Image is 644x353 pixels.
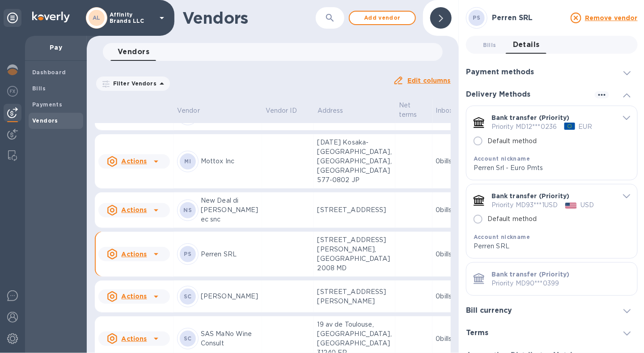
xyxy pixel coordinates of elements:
[121,157,147,165] u: Actions
[121,335,147,342] u: Actions
[318,106,355,115] span: Address
[32,85,46,92] b: Bills
[474,163,617,173] p: Perren Srl - Euro Pmts
[121,251,147,258] u: Actions
[32,101,62,108] b: Payments
[491,200,558,210] p: Priority MD93***1USD
[491,113,570,122] p: Bank transfer (Priority)
[436,157,465,166] p: 0 bills
[93,14,101,21] b: AL
[474,242,617,251] p: Perren SRL
[184,207,192,213] b: NS
[201,157,258,166] p: Mottox Inc
[110,12,154,24] p: Affinity Brands LLC
[466,68,534,77] h3: Payment methods
[466,106,638,299] div: default-method
[318,287,392,306] p: [STREET_ADDRESS][PERSON_NAME]
[492,14,565,22] h3: Perren SRL
[266,106,297,115] p: Vendor ID
[580,200,594,210] p: USD
[474,234,530,240] b: Account nickname
[349,11,416,25] button: Add vendor
[399,101,429,119] span: Net terms
[318,235,392,273] p: [STREET_ADDRESS][PERSON_NAME], [GEOGRAPHIC_DATA] 2008 MD
[483,40,496,50] span: Bills
[32,43,80,52] p: Pay
[579,122,593,132] p: EUR
[491,122,557,132] p: Priority MD12***0236
[474,155,530,162] b: Account nickname
[201,196,258,224] p: New Deal di [PERSON_NAME] ec snc
[436,334,465,344] p: 0 bills
[177,106,212,115] span: Vendor
[121,293,147,300] u: Actions
[466,329,488,337] h3: Terms
[32,69,66,76] b: Dashboard
[201,292,258,301] p: [PERSON_NAME]
[182,9,316,27] h1: Vendors
[177,106,200,115] p: Vendor
[318,205,392,215] p: [STREET_ADDRESS]
[184,251,192,257] b: PS
[565,203,577,209] img: USD
[357,13,408,23] span: Add vendor
[318,106,343,115] p: Address
[436,106,465,115] span: Inbox
[110,80,157,87] p: Filter Vendors
[266,106,309,115] span: Vendor ID
[466,306,512,315] h3: Bill currency
[491,191,570,200] p: Bank transfer (Priority)
[491,270,570,279] p: Bank transfer (Priority)
[121,206,147,213] u: Actions
[32,12,70,22] img: Logo
[201,329,258,348] p: SAS MaNo Wine Consult
[473,14,481,21] b: PS
[184,335,192,342] b: SC
[201,250,258,259] p: Perren SRL
[399,101,417,119] p: Net terms
[407,77,451,84] u: Edit columns
[513,38,540,51] span: Details
[487,214,537,224] p: Default method
[185,158,191,165] b: MI
[487,136,537,146] p: Default method
[32,117,58,124] b: Vendors
[318,138,392,185] p: [DATE] Kosaka-[GEOGRAPHIC_DATA], [GEOGRAPHIC_DATA], [GEOGRAPHIC_DATA] 577-0802 JP
[118,46,149,58] span: Vendors
[436,106,453,115] p: Inbox
[4,9,21,27] div: Unpin categories
[184,293,192,300] b: SC
[436,292,465,301] p: 0 bills
[466,90,530,99] h3: Delivery Methods
[7,86,18,97] img: Foreign exchange
[436,205,465,215] p: 0 bills
[585,14,638,21] u: Remove vendor
[491,279,630,288] p: Priority MD90***0399
[436,250,465,259] p: 0 bills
